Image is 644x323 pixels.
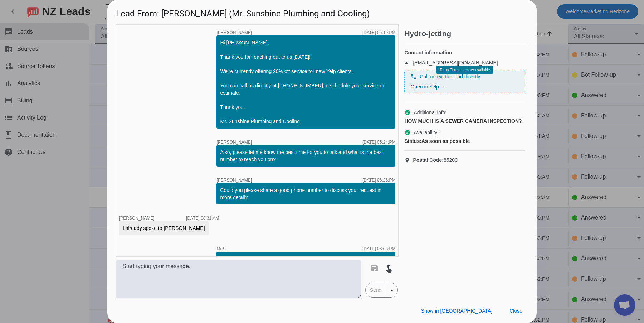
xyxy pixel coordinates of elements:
mat-icon: touch_app [385,264,393,273]
span: Temp Phone number available [440,68,490,72]
div: Also, please let me know the best time for you to talk and what is the best number to reach you on?​ [220,149,392,163]
div: Thank you for using our services [DATE]! And if you need any help with your plumbing in the futur... [220,255,392,270]
mat-icon: arrow_drop_down [387,286,396,295]
div: [DATE] 06:08:PM [362,247,395,251]
span: 85209 [413,156,458,164]
div: [DATE] 06:25:PM [362,178,395,182]
button: Show in [GEOGRAPHIC_DATA] [415,304,498,317]
a: [EMAIL_ADDRESS][DOMAIN_NAME] [413,60,498,66]
mat-icon: check_circle [404,109,411,116]
span: [PERSON_NAME] [216,30,252,35]
div: Hi [PERSON_NAME], Thank you for reaching out to us [DATE]! We're currently offering 20% off servi... [220,39,392,125]
strong: Postal Code: [413,157,444,163]
span: Availability: [414,129,439,136]
span: [PERSON_NAME] [119,216,155,221]
span: [PERSON_NAME] [216,140,252,144]
div: HOW MUCH IS A SEWER CAMERA INSPECTION? [404,117,525,125]
span: Call or text the lead directly [420,73,480,80]
button: Close [504,304,528,317]
a: Open in Yelp → [410,84,445,90]
mat-icon: email [404,61,413,64]
mat-icon: location_on [404,157,413,163]
mat-icon: phone [410,73,417,80]
span: Close [509,308,522,314]
div: [DATE] 05:24:PM [362,140,395,144]
div: Could you please share a good phone number to discuss your request in more detail?​ [220,187,392,201]
span: [PERSON_NAME] [216,178,252,182]
strong: Status: [404,138,421,144]
div: [DATE] 08:31:AM [186,216,219,220]
h4: Contact information [404,49,525,56]
span: Additional info: [414,109,447,116]
mat-icon: check_circle [404,129,411,136]
div: [DATE] 05:19:PM [362,30,395,35]
span: Show in [GEOGRAPHIC_DATA] [421,308,492,314]
div: I already spoke to [PERSON_NAME] [123,225,205,232]
div: As soon as possible [404,138,525,145]
h2: Hydro-jetting [404,30,528,37]
span: Mr S. [216,247,227,251]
